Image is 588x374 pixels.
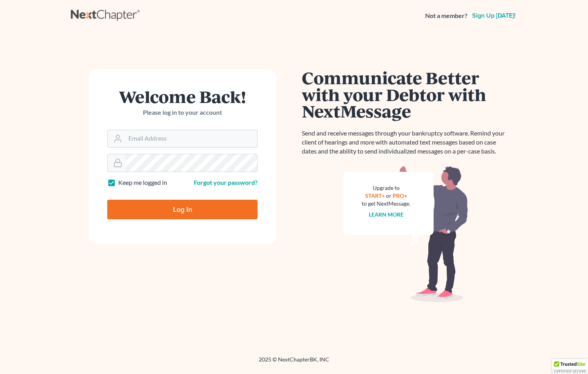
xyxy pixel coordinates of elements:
span: or [386,192,391,199]
div: 2025 © NextChapterBK, INC [71,356,517,370]
label: Keep me logged in [118,178,167,187]
p: Send and receive messages through your bankruptcy software. Remind your client of hearings and mo... [302,129,509,156]
p: Please log in to your account [107,108,258,117]
div: Upgrade to [362,184,410,192]
a: Forgot your password? [194,179,258,186]
h1: Welcome Back! [107,88,258,105]
a: Sign up [DATE]! [471,13,517,19]
img: nextmessage_bg-59042aed3d76b12b5cd301f8e5b87938c9018125f34e5fa2b7a6b67550977c72.svg [343,165,468,302]
div: to get NextMessage. [362,200,410,208]
input: Log In [107,200,258,219]
h1: Communicate Better with your Debtor with NextMessage [302,69,509,119]
div: TrustedSite Certified [552,359,588,374]
a: START+ [365,192,385,199]
a: Learn more [369,211,404,218]
a: PRO+ [393,192,407,199]
strong: Not a member? [425,11,467,20]
input: Email Address [125,130,257,147]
